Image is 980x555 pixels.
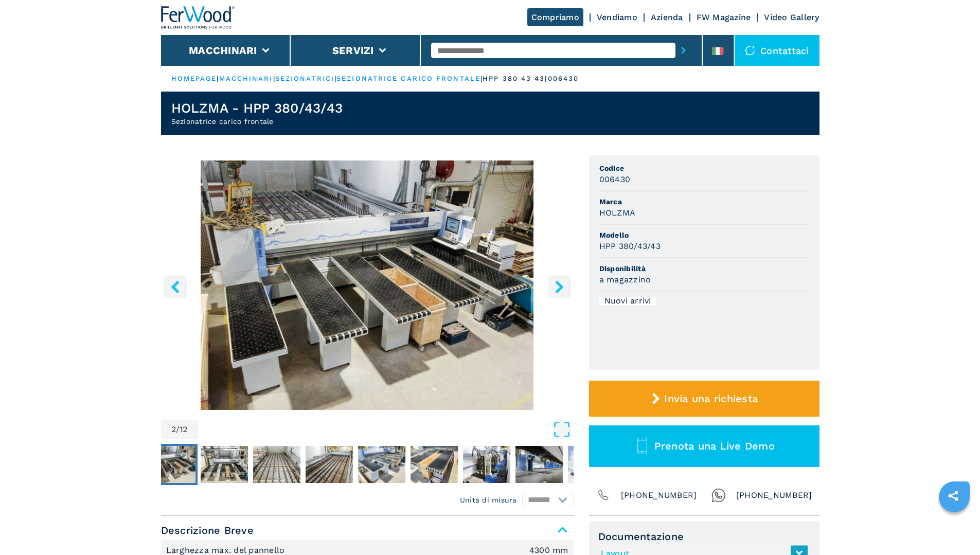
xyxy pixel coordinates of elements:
[201,420,571,439] button: Open Fullscreen
[515,446,563,483] img: 71b814756569aa4236fe84aee0a6c8af
[936,509,972,547] iframe: Chat
[589,425,819,467] button: Prenota una Live Demo
[711,488,726,503] img: Whatsapp
[548,275,571,298] button: right-button
[568,446,615,483] img: d40af573e6ee28ccd144a4ca583bd8b1
[219,75,273,82] a: macchinari
[735,35,819,66] div: Contattaci
[146,444,198,485] button: Go to Slide 2
[599,207,636,219] h3: HOLZMA
[171,75,217,82] a: HOMEPAGE
[599,230,809,240] span: Modello
[189,44,257,57] button: Macchinari
[736,488,812,503] span: [PHONE_NUMBER]
[161,160,574,410] div: Go to Slide 2
[306,446,353,483] img: c081f70586a0538da5ddbc626acd3348
[199,444,250,485] button: Go to Slide 3
[480,75,483,82] span: |
[171,100,343,116] h1: HOLZMA - HPP 380/43/43
[180,425,188,434] span: 12
[251,444,302,485] button: Go to Slide 4
[463,446,510,483] img: 7578c1371ec70e10d3f9b27a5d60987c
[589,381,819,417] button: Invia una richiesta
[176,425,180,434] span: /
[171,116,343,127] h2: Sezionatrice carico frontale
[161,6,235,29] img: Ferwood
[356,444,407,485] button: Go to Slide 6
[146,444,559,485] nav: Thumbnail Navigation
[411,446,458,483] img: de96f82c815df5c6cd06fe898edc1d8e
[599,173,631,185] h3: 006430
[664,392,758,405] span: Invia una richiesta
[599,297,656,305] div: Nuovi arrivi
[164,275,187,298] button: left-button
[764,12,819,22] a: Video Gallery
[597,12,637,22] a: Vendiamo
[275,75,334,82] a: sezionatrici
[599,240,661,252] h3: HPP 380/43/43
[460,495,517,505] em: Unità di misura
[675,39,691,62] button: submit-button
[566,444,617,485] button: Go to Slide 10
[651,12,683,22] a: Azienda
[599,274,651,285] h3: a magazzino
[332,44,374,57] button: Servizi
[217,75,219,82] span: |
[201,446,248,483] img: e30a1bc025b246033e87e51dcd78ca89
[599,263,809,274] span: Disponibilità
[654,440,775,452] span: Prenota una Live Demo
[745,45,755,56] img: Contattaci
[408,444,460,485] button: Go to Slide 7
[161,521,574,540] span: Descrizione Breve
[148,446,195,483] img: 3d9154ab716336be66c993b7d503b58e
[596,488,611,503] img: Phone
[171,425,176,434] span: 2
[621,488,697,503] span: [PHONE_NUMBER]
[336,75,480,82] a: sezionatrice carico frontale
[358,446,405,483] img: 1b608f540dac4d4dda2e75bd57dd5e62
[529,546,568,554] em: 4300 mm
[273,75,275,82] span: |
[513,444,565,485] button: Go to Slide 9
[461,444,512,485] button: Go to Slide 8
[334,75,336,82] span: |
[304,444,355,485] button: Go to Slide 5
[598,530,810,543] span: Documentazione
[599,196,809,207] span: Marca
[697,12,751,22] a: FW Magazine
[161,160,574,410] img: Sezionatrice carico frontale HOLZMA HPP 380/43/43
[940,483,966,509] a: sharethis
[527,8,583,26] a: Compriamo
[483,74,547,83] p: hpp 380 43 43 |
[548,74,579,83] p: 006430
[599,163,809,173] span: Codice
[253,446,300,483] img: 01b94f9fe80d4a9518212c34776cec7d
